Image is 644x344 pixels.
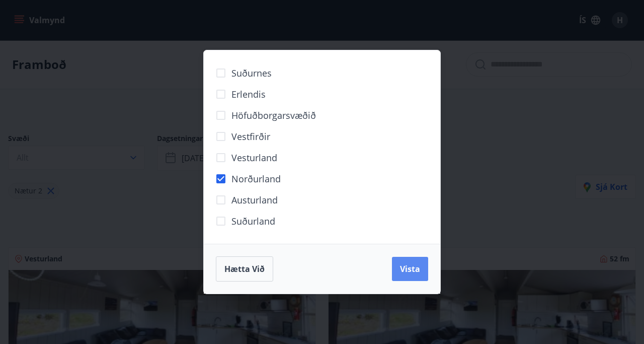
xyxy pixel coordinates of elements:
button: Vista [392,257,428,281]
span: Erlendis [231,88,266,101]
span: Suðurnes [231,66,272,80]
span: Höfuðborgarsvæðið [231,109,316,122]
span: Norðurland [231,172,281,185]
span: Vista [400,263,420,274]
span: Hætta við [224,263,265,274]
span: Suðurland [231,215,275,228]
span: Vesturland [231,151,277,164]
button: Hætta við [216,256,273,282]
span: Vestfirðir [231,130,270,143]
span: Austurland [231,193,278,207]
